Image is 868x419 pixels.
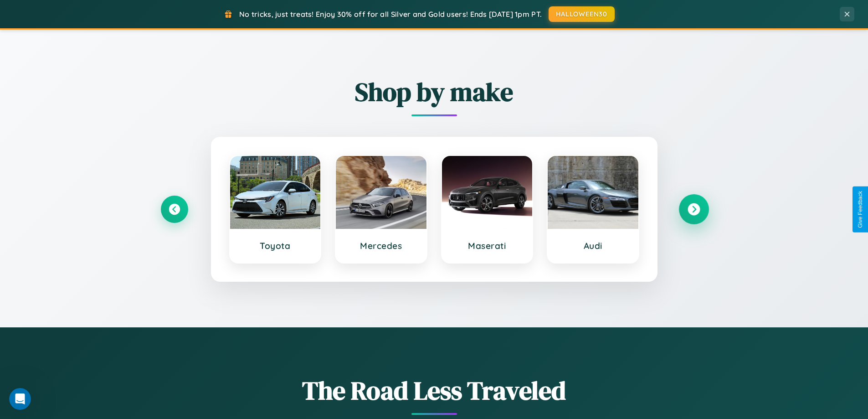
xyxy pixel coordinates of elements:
h1: The Road Less Traveled [161,373,708,408]
iframe: Intercom live chat [9,388,31,410]
div: Give Feedback [857,191,863,228]
span: No tricks, just treats! Enjoy 30% off for all Silver and Gold users! Ends [DATE] 1pm PT. [239,10,542,19]
h3: Audi [557,240,629,251]
h2: Shop by make [161,74,708,109]
h3: Mercedes [345,240,417,251]
h3: Maserati [451,240,524,251]
h3: Toyota [239,240,312,251]
button: HALLOWEEN30 [549,6,615,22]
